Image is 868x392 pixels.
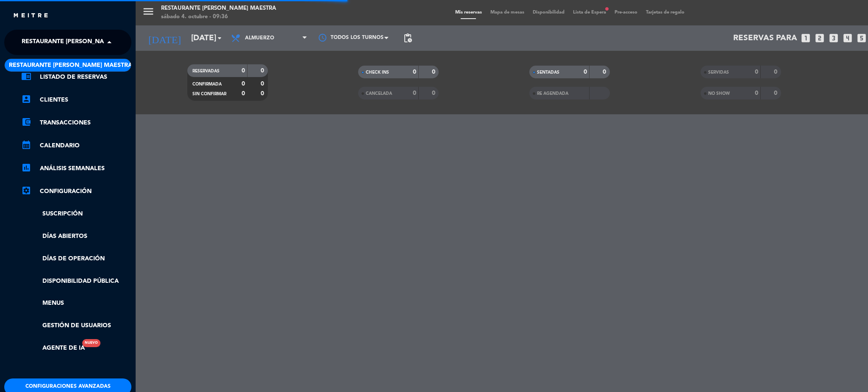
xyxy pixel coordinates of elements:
[13,13,49,19] img: MEITRE
[21,71,31,81] i: chrome_reader_mode
[21,186,131,196] a: Configuración
[21,254,131,264] a: Días de Operación
[21,72,131,82] a: chrome_reader_modeListado de Reservas
[21,321,131,331] a: Gestión de usuarios
[22,33,145,51] span: Restaurante [PERSON_NAME] Maestra
[21,185,31,196] i: settings_applications
[21,95,131,105] a: account_boxClientes
[21,209,131,219] a: Suscripción
[21,117,31,127] i: account_balance_wallet
[21,163,31,173] i: assessment
[21,343,85,353] a: Agente de IANuevo
[21,232,131,241] a: Días abiertos
[21,94,31,104] i: account_box
[21,276,131,286] a: Disponibilidad pública
[82,339,100,347] div: Nuevo
[21,163,131,174] a: assessmentANÁLISIS SEMANALES
[21,118,131,128] a: account_balance_walletTransacciones
[21,298,131,308] a: Menus
[9,61,132,70] span: Restaurante [PERSON_NAME] Maestra
[21,140,31,150] i: calendar_month
[21,141,131,151] a: calendar_monthCalendario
